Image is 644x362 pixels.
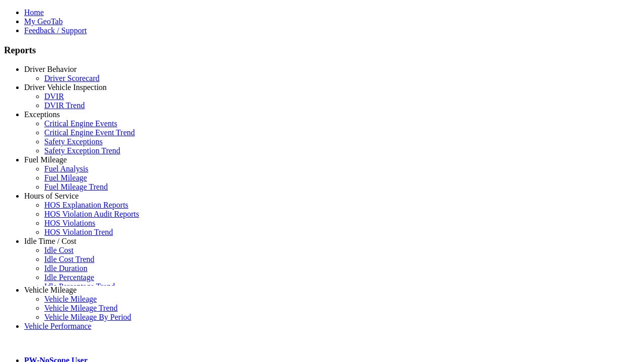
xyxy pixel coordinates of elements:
a: Fuel Mileage [24,155,67,164]
a: Idle Duration [44,264,88,273]
a: Fuel Mileage [44,173,87,182]
a: HOS Violation Trend [44,228,113,236]
a: DVIR Trend [44,101,85,110]
a: Hours of Service [24,192,78,200]
a: Idle Cost [44,246,73,254]
a: HOS Explanation Reports [44,201,128,209]
a: DVIR [44,92,64,101]
a: My GeoTab [24,17,63,26]
a: Driver Behavior [24,65,76,73]
h3: Reports [4,45,640,56]
a: Home [24,8,44,17]
a: Idle Cost Trend [44,255,95,263]
a: Vehicle Mileage [44,295,97,303]
a: Idle Time / Cost [24,237,76,245]
a: Vehicle Mileage Trend [44,304,118,312]
a: Vehicle Mileage By Period [44,313,131,321]
a: HOS Violation Audit Reports [44,210,139,218]
a: Fuel Analysis [44,164,89,173]
a: Fuel Mileage Trend [44,183,108,191]
a: Exceptions [24,110,60,119]
a: Vehicle Performance [24,322,92,330]
a: Vehicle Mileage [24,286,76,294]
a: Critical Engine Event Trend [44,128,135,137]
a: Driver Vehicle Inspection [24,83,107,92]
a: HOS Violations [44,219,95,227]
a: Feedback / Support [24,26,87,35]
a: Idle Percentage Trend [44,282,115,291]
a: Idle Percentage [44,273,94,282]
a: Driver Scorecard [44,74,100,82]
a: Safety Exceptions [44,137,103,146]
a: Safety Exception Trend [44,146,120,155]
a: Critical Engine Events [44,119,117,128]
